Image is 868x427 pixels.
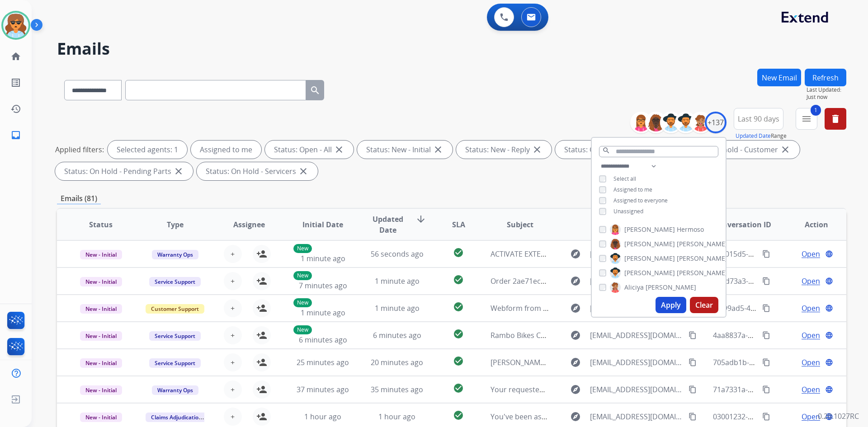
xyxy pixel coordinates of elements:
span: Order 2ae71ec0-a6d0-4fe8-8023-de6becd13bc9 [491,276,651,286]
span: [EMAIL_ADDRESS][DOMAIN_NAME] [590,303,683,314]
mat-icon: content_copy [689,358,697,366]
span: 25 minutes ago [297,357,349,367]
p: Emails (81) [57,193,101,204]
span: Status [89,219,113,230]
span: [PERSON_NAME] [677,268,727,277]
span: Customer Support [146,304,204,314]
p: New [293,271,312,280]
div: Status: New - Initial [357,141,453,159]
span: 6 minutes ago [373,330,421,340]
mat-icon: person_add [256,276,267,286]
span: Conversation ID [713,219,771,230]
span: 1 hour ago [378,412,415,422]
mat-icon: explore [570,303,581,314]
button: Clear [690,297,718,313]
span: [PERSON_NAME] Parts Invoice [491,357,592,367]
span: [PERSON_NAME] [646,283,696,292]
mat-icon: person_add [256,384,267,395]
span: [EMAIL_ADDRESS][DOMAIN_NAME] [590,411,683,422]
p: 0.20.1027RC [818,411,859,422]
span: [PERSON_NAME] [624,254,675,263]
span: 6 minutes ago [299,335,347,345]
mat-icon: close [433,144,443,155]
div: Status: On Hold - Pending Parts [55,162,193,180]
mat-icon: check_circle [453,410,464,421]
span: Assignee [233,219,265,230]
span: 1 hour ago [304,412,341,422]
span: 56 seconds ago [371,249,424,259]
mat-icon: language [825,250,833,258]
span: [PERSON_NAME] [677,239,727,249]
span: Claims Adjudication [146,413,208,422]
mat-icon: check_circle [453,383,464,394]
span: Warranty Ops [152,250,198,259]
mat-icon: delete [830,113,841,124]
span: 1 minute ago [301,253,345,263]
button: Apply [656,297,686,313]
mat-icon: explore [570,330,581,341]
h2: Emails [57,40,846,58]
button: + [224,408,242,426]
div: Status: On Hold - Servicers [197,162,318,180]
span: Rambo Bikes Case Update: CASE127726 - Extend [PERSON_NAME] [PERSON_NAME] 1.0 won't power on [491,330,837,340]
button: 1 [796,108,817,130]
span: 7 minutes ago [299,281,347,291]
span: [EMAIL_ADDRESS][DOMAIN_NAME] [590,357,683,368]
mat-icon: person_add [256,357,267,368]
div: Status: Open - All [265,141,354,159]
mat-icon: content_copy [689,413,697,421]
mat-icon: home [10,51,21,62]
span: Service Support [149,277,201,286]
img: avatar [3,13,28,38]
span: Range [736,132,787,140]
mat-icon: close [780,144,791,155]
mat-icon: person_add [256,411,267,422]
span: 1 minute ago [301,308,345,318]
span: [EMAIL_ADDRESS][DOMAIN_NAME] [590,276,683,286]
span: You've been assigned a new service order: b896bb0d-1c2e-458e-b88e-820ba94e1733 [491,412,778,422]
p: New [293,244,312,253]
button: Refresh [805,69,846,86]
span: New - Initial [80,331,122,341]
span: Service Support [149,331,201,341]
mat-icon: explore [570,249,581,259]
span: 1 minute ago [375,303,420,313]
span: Open [802,303,820,314]
span: [PERSON_NAME] [677,254,727,263]
span: 20 minutes ago [371,357,423,367]
mat-icon: explore [570,411,581,422]
mat-icon: language [825,385,833,394]
p: New [293,298,312,307]
mat-icon: language [825,331,833,339]
span: Open [802,357,820,368]
div: Selected agents: 1 [108,141,187,159]
mat-icon: close [334,144,344,155]
div: Status: On-hold – Internal [555,141,673,159]
span: Open [802,249,820,259]
span: + [231,276,235,286]
span: New - Initial [80,413,122,422]
mat-icon: content_copy [689,331,697,339]
div: Assigned to me [191,141,261,159]
span: + [231,249,235,259]
span: [PERSON_NAME] [624,225,675,234]
span: Open [802,330,820,341]
span: Last 90 days [738,117,779,121]
mat-icon: content_copy [762,304,770,312]
span: Select all [613,175,636,183]
span: New - Initial [80,250,122,259]
span: Assigned to everyone [613,197,668,204]
button: + [224,353,242,371]
mat-icon: language [825,277,833,285]
mat-icon: person_add [256,303,267,314]
button: + [224,245,242,263]
mat-icon: content_copy [762,331,770,339]
span: Webform from [EMAIL_ADDRESS][DOMAIN_NAME] on [DATE] [491,303,695,313]
p: New [293,325,312,334]
button: + [224,326,242,344]
span: Hermoso [677,225,704,234]
mat-icon: close [298,166,309,177]
span: [EMAIL_ADDRESS][DOMAIN_NAME] [590,249,683,259]
mat-icon: close [532,144,542,155]
span: Your requested Mattress Firm receipt [491,385,619,394]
